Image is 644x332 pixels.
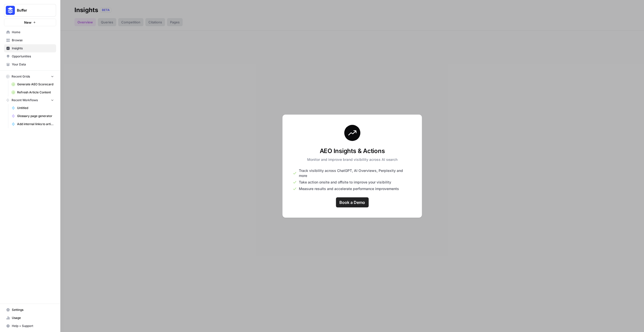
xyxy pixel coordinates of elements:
[4,36,56,44] a: Browse
[299,168,412,178] span: Track visibility across ChatGPT, AI Overviews, Perplexity and more
[9,104,56,112] a: Untitled
[12,38,54,43] span: Browse
[9,120,56,128] a: Add internal links to article
[4,44,56,52] a: Insights
[12,316,54,320] span: Usage
[307,157,397,162] p: Monitor and improve brand visibility across AI search
[24,20,31,25] span: New
[12,30,54,34] span: Home
[17,122,54,126] span: Add internal links to article
[9,88,56,96] a: Refresh Article Content
[4,314,56,322] a: Usage
[12,324,54,328] span: Help + Support
[4,4,56,17] button: Workspace: Buffer
[4,28,56,36] a: Home
[12,98,38,102] span: Recent Workflows
[12,308,54,312] span: Settings
[336,197,369,207] a: Book a Demo
[9,80,56,88] a: Generate AEO Scorecard
[12,74,30,79] span: Recent Grids
[9,112,56,120] a: Glossary page generator
[4,96,56,104] button: Recent Workflows
[17,90,54,95] span: Refresh Article Content
[17,82,54,87] span: Generate AEO Scorecard
[299,180,391,185] span: Take action onsite and offsite to improve your visibility
[17,8,47,13] span: Buffer
[307,147,397,155] h3: AEO Insights & Actions
[4,52,56,60] a: Opportunities
[4,306,56,314] a: Settings
[6,6,15,15] img: Buffer Logo
[12,62,54,67] span: Your Data
[339,199,365,205] span: Book a Demo
[12,46,54,51] span: Insights
[12,54,54,59] span: Opportunities
[4,73,56,80] button: Recent Grids
[17,114,54,118] span: Glossary page generator
[4,19,56,26] button: New
[17,106,54,110] span: Untitled
[4,60,56,68] a: Your Data
[299,186,399,191] span: Measure results and accelerate performance improvements
[4,322,56,330] button: Help + Support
